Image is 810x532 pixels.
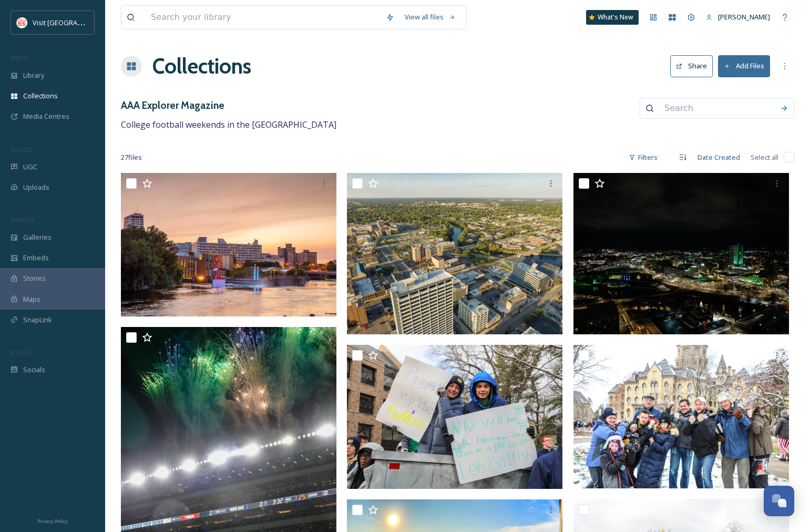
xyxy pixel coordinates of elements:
[33,17,114,27] span: Visit [GEOGRAPHIC_DATA]
[121,98,336,113] h3: AAA Explorer Magazine
[37,518,68,525] span: Privacy Policy
[11,349,32,356] span: SOCIALS
[23,315,52,325] span: SnapLink
[121,152,142,162] span: 27 file s
[23,91,58,101] span: Collections
[23,162,37,172] span: UGC
[23,232,52,242] span: Galleries
[23,253,49,263] span: Embeds
[23,111,69,121] span: Media Centres
[17,17,27,28] img: vsbm-stackedMISH_CMYKlogo2017.jpg
[11,146,33,154] span: COLLECT
[573,345,789,489] img: 122024_CFP-ND-IU-19.jpg
[121,119,336,130] span: College football weekends in the [GEOGRAPHIC_DATA]
[23,365,45,375] span: Socials
[146,6,381,29] input: Search your library
[573,173,789,334] img: DJI_0672-Adam%20Raschka.jpg
[23,182,49,192] span: Uploads
[399,7,461,27] a: View all files
[586,10,639,25] a: What's New
[764,486,794,516] button: Open Chat
[11,216,35,224] span: WIDGETS
[121,173,336,317] img: sb-Visit%20South%20Bend%20Mishawaka.jpg
[701,7,775,27] a: [PERSON_NAME]
[718,55,770,77] button: Add Files
[347,173,562,335] img: Cityscapes_167-Visit%20South%20Bend%20Mishawaka.jpg
[670,55,713,77] button: Share
[23,273,46,283] span: Stories
[659,97,775,120] input: Search
[623,147,663,168] div: Filters
[751,152,778,162] span: Select all
[37,514,68,527] a: Privacy Policy
[23,70,44,80] span: Library
[23,294,40,304] span: Maps
[11,54,29,62] span: MEDIA
[718,12,770,22] span: [PERSON_NAME]
[692,147,745,168] div: Date Created
[152,50,251,82] a: Collections
[347,345,562,489] img: 122024_CFP-ND-IU-05.jpg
